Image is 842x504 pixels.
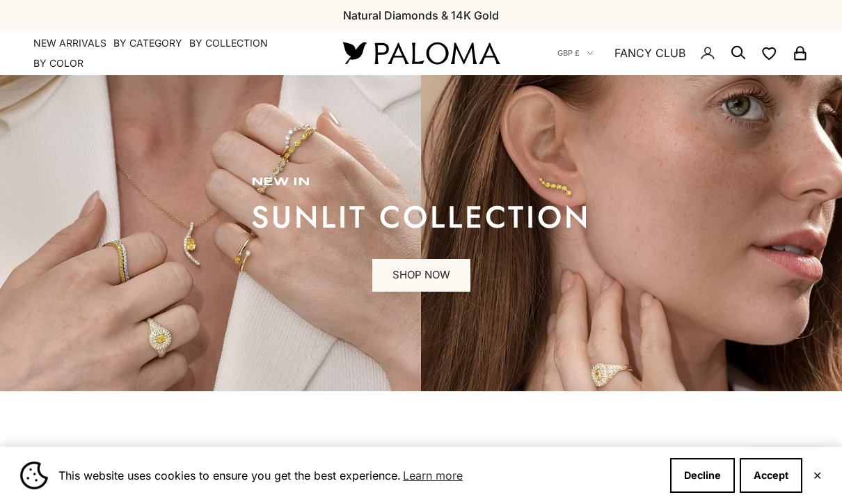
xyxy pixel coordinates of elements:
summary: By Collection [189,36,268,50]
button: GBP £ [557,47,594,59]
a: FANCY CLUB [614,44,685,62]
img: Cookie banner [20,462,48,489]
a: NEW ARRIVALS [33,36,106,50]
span: This website uses cookies to ensure you get the best experience. [58,465,659,486]
nav: Secondary navigation [557,31,809,75]
button: Close [813,471,822,480]
button: Accept [740,458,802,493]
nav: Primary navigation [33,36,310,70]
summary: By Category [113,36,182,50]
span: GBP £ [557,47,580,59]
button: Decline [670,458,735,493]
p: Natural Diamonds & 14K Gold [343,6,499,24]
a: Learn more [401,465,465,486]
p: new in [251,175,591,189]
a: SHOP NOW [372,259,470,292]
summary: By Color [33,56,84,70]
p: sunlit collection [251,203,591,231]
